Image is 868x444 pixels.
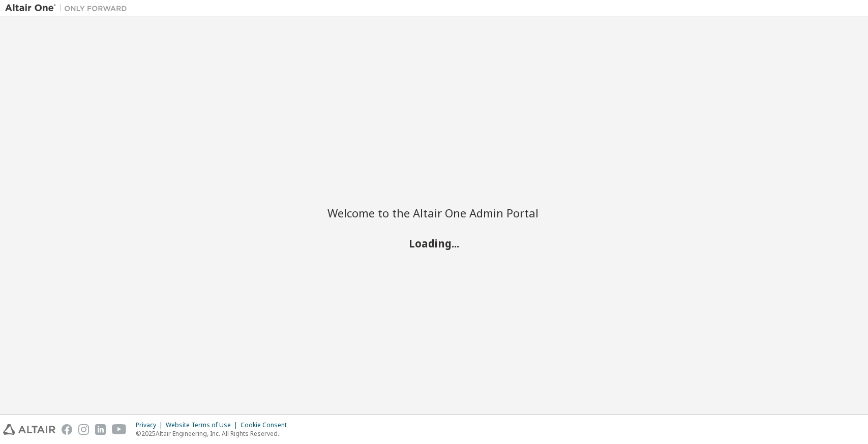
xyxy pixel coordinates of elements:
img: facebook.svg [62,424,72,435]
p: © 2025 Altair Engineering, Inc. All Rights Reserved. [136,429,293,438]
h2: Loading... [327,237,541,250]
img: youtube.svg [112,424,127,435]
img: Altair One [5,3,132,13]
div: Website Terms of Use [166,421,241,429]
div: Privacy [136,421,166,429]
h2: Welcome to the Altair One Admin Portal [327,206,541,220]
img: altair_logo.svg [3,424,55,435]
img: instagram.svg [78,424,89,435]
div: Cookie Consent [241,421,293,429]
img: linkedin.svg [95,424,106,435]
